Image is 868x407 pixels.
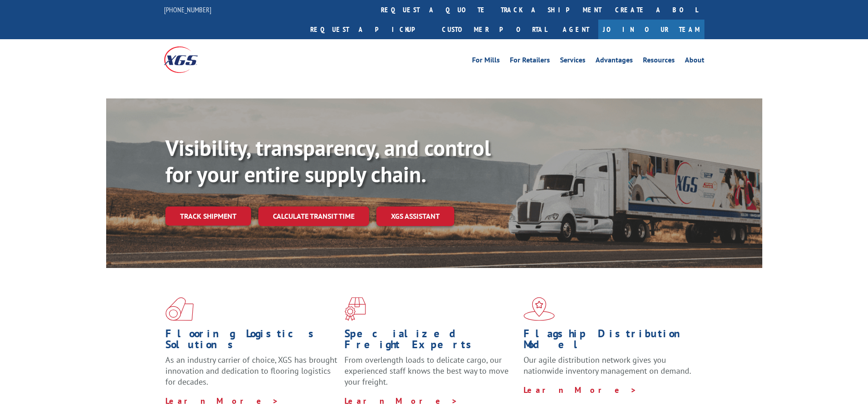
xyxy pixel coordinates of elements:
[344,355,517,395] p: From overlength loads to delicate cargo, our experienced staff knows the best way to move your fr...
[344,396,458,406] a: Learn More >
[435,20,554,39] a: Customer Portal
[344,328,517,355] h1: Specialized Freight Experts
[472,57,500,67] a: For Mills
[164,5,211,14] a: [PHONE_NUMBER]
[258,206,369,226] a: Calculate transit time
[303,20,435,39] a: Request a pickup
[165,206,251,226] a: Track shipment
[376,206,454,226] a: XGS ASSISTANT
[524,355,691,376] span: Our agile distribution network gives you nationwide inventory management on demand.
[524,297,555,321] img: xgs-icon-flagship-distribution-model-red
[165,328,338,355] h1: Flooring Logistics Solutions
[554,20,598,39] a: Agent
[165,297,194,321] img: xgs-icon-total-supply-chain-intelligence-red
[524,328,696,355] h1: Flagship Distribution Model
[596,57,633,67] a: Advantages
[165,134,491,188] b: Visibility, transparency, and control for your entire supply chain.
[344,297,366,321] img: xgs-icon-focused-on-flooring-red
[643,57,675,67] a: Resources
[165,355,337,387] span: As an industry carrier of choice, XGS has brought innovation and dedication to flooring logistics...
[165,396,279,406] a: Learn More >
[560,57,586,67] a: Services
[510,57,550,67] a: For Retailers
[685,57,704,67] a: About
[598,20,704,39] a: Join Our Team
[524,385,637,395] a: Learn More >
